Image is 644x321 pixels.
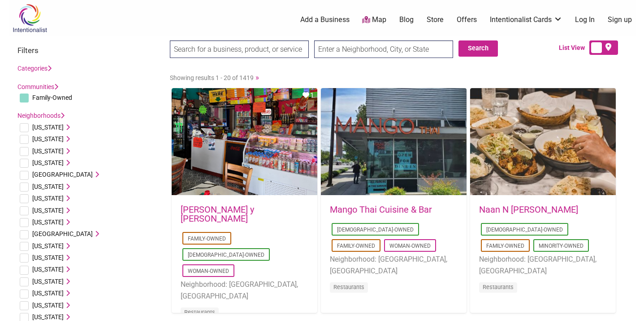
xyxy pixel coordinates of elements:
[575,15,595,25] a: Log In
[399,15,414,25] a: Blog
[330,254,458,276] li: Neighborhood: [GEOGRAPHIC_DATA], [GEOGRAPHIC_DATA]
[32,302,64,309] span: [US_STATE]
[32,254,64,261] span: [US_STATE]
[188,268,229,274] a: Woman-Owned
[427,15,444,25] a: Store
[479,254,607,276] li: Neighborhood: [GEOGRAPHIC_DATA], [GEOGRAPHIC_DATA]
[539,243,583,249] a: Minority-Owned
[330,204,432,215] a: Mango Thai Cuisine & Bar
[458,40,498,57] button: Search
[32,159,64,166] span: [US_STATE]
[184,309,215,316] a: Restaurants
[337,243,375,249] a: Family-Owned
[255,73,259,82] a: »
[483,284,514,290] a: Restaurants
[188,236,226,242] a: Family-Owned
[300,15,350,25] a: Add a Business
[17,65,52,72] a: Categories
[32,183,64,190] span: [US_STATE]
[486,243,524,249] a: Family-Owned
[486,227,563,233] a: [DEMOGRAPHIC_DATA]-Owned
[559,43,589,53] span: List View
[32,218,64,226] span: [US_STATE]
[608,15,632,25] a: Sign up
[32,266,64,273] span: [US_STATE]
[32,195,64,202] span: [US_STATE]
[32,207,64,214] span: [US_STATE]
[32,171,93,178] span: [GEOGRAPHIC_DATA]
[32,242,64,250] span: [US_STATE]
[32,230,93,237] span: [GEOGRAPHIC_DATA]
[32,124,64,131] span: [US_STATE]
[362,15,386,25] a: Map
[479,204,578,215] a: Naan N [PERSON_NAME]
[337,227,414,233] a: [DEMOGRAPHIC_DATA]-Owned
[457,15,477,25] a: Offers
[181,204,254,224] a: [PERSON_NAME] y [PERSON_NAME]
[490,15,562,25] a: Intentionalist Cards
[32,278,64,285] span: [US_STATE]
[17,83,58,90] a: Communities
[32,147,64,155] span: [US_STATE]
[170,74,254,81] span: Showing results 1 - 20 of 1419
[32,313,64,321] span: [US_STATE]
[333,284,364,290] a: Restaurants
[32,94,72,101] span: Family-Owned
[32,135,64,143] span: [US_STATE]
[32,290,64,297] span: [US_STATE]
[314,40,453,58] input: Enter a Neighborhood, City, or State
[188,252,264,258] a: [DEMOGRAPHIC_DATA]-Owned
[17,46,161,55] h3: Filters
[389,243,431,249] a: Woman-Owned
[17,112,65,119] a: Neighborhoods
[181,279,308,302] li: Neighborhood: [GEOGRAPHIC_DATA], [GEOGRAPHIC_DATA]
[170,40,309,58] input: Search for a business, product, or service
[9,4,51,33] img: Intentionalist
